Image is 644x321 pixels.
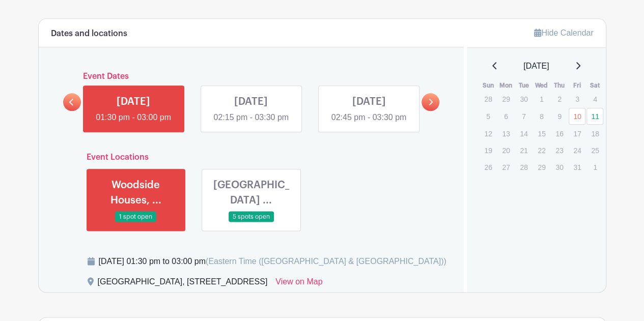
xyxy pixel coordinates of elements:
p: 2 [551,91,568,107]
p: 9 [551,108,568,124]
p: 30 [515,91,532,107]
p: 17 [569,126,585,141]
p: 29 [497,91,514,107]
p: 26 [480,159,496,175]
p: 18 [586,126,603,141]
p: 1 [586,159,603,175]
p: 28 [515,159,532,175]
p: 15 [533,126,550,141]
h6: Dates and locations [51,29,127,39]
span: [DATE] [523,60,549,72]
p: 1 [533,91,550,107]
p: 19 [480,142,496,158]
a: View on Map [275,276,322,292]
p: 28 [480,91,496,107]
p: 31 [569,159,585,175]
p: 20 [497,142,514,158]
th: Wed [533,80,550,91]
a: Hide Calendar [534,28,593,37]
span: (Eastern Time ([GEOGRAPHIC_DATA] & [GEOGRAPHIC_DATA])) [206,257,446,266]
p: 23 [551,142,568,158]
th: Tue [515,80,533,91]
p: 8 [533,108,550,124]
p: 30 [551,159,568,175]
p: 14 [515,126,532,141]
p: 6 [497,108,514,124]
div: [DATE] 01:30 pm to 03:00 pm [99,255,446,268]
p: 21 [515,142,532,158]
p: 13 [497,126,514,141]
p: 3 [569,91,585,107]
h6: Event Dates [81,72,422,81]
p: 7 [515,108,532,124]
p: 22 [533,142,550,158]
th: Sat [586,80,604,91]
th: Thu [550,80,568,91]
p: 25 [586,142,603,158]
th: Sun [479,80,497,91]
p: 24 [569,142,585,158]
p: 12 [480,126,496,141]
a: 11 [586,108,603,125]
th: Fri [568,80,586,91]
p: 27 [497,159,514,175]
th: Mon [497,80,515,91]
p: 16 [551,126,568,141]
h6: Event Locations [78,153,425,162]
div: [GEOGRAPHIC_DATA], [STREET_ADDRESS] [98,276,268,292]
p: 4 [586,91,603,107]
a: 10 [569,108,585,125]
p: 5 [480,108,496,124]
p: 29 [533,159,550,175]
